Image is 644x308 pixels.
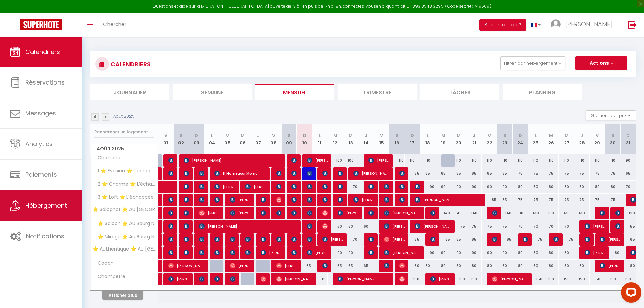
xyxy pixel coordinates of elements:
div: 140 [497,207,513,219]
div: 65 [620,167,636,180]
th: 12 [328,124,343,154]
th: 23 [497,124,513,154]
div: 110 [574,154,590,167]
span: [PERSON_NAME] [353,167,389,180]
img: ... [551,19,561,29]
div: 75 [482,220,497,233]
div: 80 [605,181,621,193]
span: [PERSON_NAME] [168,193,173,206]
abbr: M [549,132,553,139]
abbr: S [180,132,183,139]
div: 60 [343,220,359,233]
span: [PERSON_NAME] [384,259,389,272]
div: 90 [482,181,497,193]
span: Réservations [25,78,65,87]
span: Chambre [92,154,122,162]
div: 70 [343,181,359,193]
div: 100 [343,154,359,167]
span: [PERSON_NAME] [214,180,235,193]
abbr: S [288,132,291,139]
span: [PERSON_NAME] [291,180,296,193]
span: [PERSON_NAME] [492,273,528,285]
span: [PERSON_NAME] [291,233,296,246]
span: [PERSON_NAME] [384,246,420,259]
th: 31 [620,124,636,154]
span: [PERSON_NAME] [384,220,405,233]
span: [PERSON_NAME] [399,193,404,206]
span: Notifications [26,232,64,240]
th: 27 [559,124,574,154]
div: 85 [405,167,420,180]
abbr: S [611,132,614,139]
th: 30 [605,124,621,154]
th: 11 [312,124,328,154]
span: [PERSON_NAME] [585,220,605,233]
span: Hébergement [25,201,67,210]
div: 140 [451,207,467,219]
div: 90 [466,181,482,193]
span: [PERSON_NAME] [322,259,327,272]
abbr: M [441,132,445,139]
div: 80 [590,181,605,193]
div: 85 [420,167,436,180]
span: [PERSON_NAME] [307,207,312,219]
th: 29 [590,124,605,154]
img: Super Booking [20,19,62,30]
span: [PERSON_NAME] [276,233,281,246]
span: [PERSON_NAME] [430,273,451,285]
span: [PERSON_NAME] [184,193,189,206]
button: Gestion des prix [586,110,636,120]
span: [PERSON_NAME] [368,246,374,259]
abbr: V [488,132,491,139]
span: [PERSON_NAME] [184,233,189,246]
input: Rechercher un logement... [94,126,154,138]
span: [PERSON_NAME] [585,233,590,246]
button: Afficher plus [102,291,143,300]
div: 140 [466,207,482,219]
span: [PERSON_NAME] [368,154,389,167]
a: en cliquant ici [376,3,404,9]
div: 75 [466,220,482,233]
span: [PERSON_NAME] [214,233,219,246]
span: [PERSON_NAME] [492,233,497,246]
div: 130 [574,207,590,219]
div: 75 [590,167,605,180]
span: [PERSON_NAME] El [276,259,297,272]
span: ⭐ Solognot ⭐ Au [GEOGRAPHIC_DATA] [92,207,159,212]
span: [PERSON_NAME] [600,233,620,246]
div: 70 [528,220,544,233]
span: [PERSON_NAME] [168,167,173,180]
span: [PERSON_NAME] [307,193,312,206]
span: [PERSON_NAME] [199,220,297,233]
div: 85 [482,194,497,206]
span: [PERSON_NAME] [307,246,328,259]
span: [PERSON_NAME] [276,167,281,180]
span: [PERSON_NAME] [199,207,220,219]
span: [PERSON_NAME] [261,273,266,285]
div: 110 [512,154,528,167]
div: 75 [528,194,544,206]
span: [PERSON_NAME] [291,246,296,259]
div: 130 [512,207,528,219]
div: 75 [574,194,590,206]
span: [PERSON_NAME] [322,233,343,246]
span: [PERSON_NAME] [338,193,343,206]
th: 01 [158,124,174,154]
div: 90 [451,181,467,193]
span: [PERSON_NAME] [322,207,327,219]
span: [PERSON_NAME] [276,180,281,193]
th: 04 [204,124,220,154]
abbr: M [333,132,337,139]
div: 85 [451,167,467,180]
span: [PERSON_NAME] [523,233,528,246]
span: 1 ⭐ Evasion ⭐ L'échappée [92,167,159,175]
div: 80 [543,181,559,193]
th: 17 [405,124,420,154]
th: 08 [266,124,282,154]
a: Berber Dijkstra [158,220,162,233]
div: 75 [512,194,528,206]
abbr: J [473,132,475,139]
span: [PERSON_NAME] [415,180,420,193]
span: [PERSON_NAME] [168,273,189,285]
div: 110 [482,154,497,167]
